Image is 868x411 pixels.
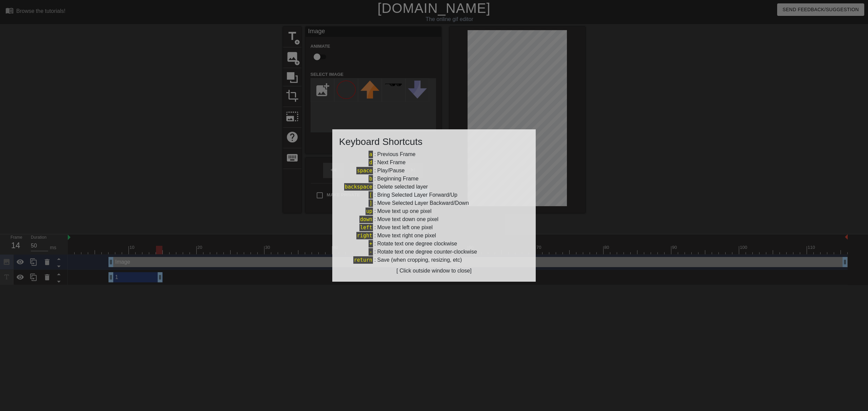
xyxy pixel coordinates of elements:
[339,158,529,167] div: :
[377,240,457,248] div: Rotate text one degree clockwise
[377,215,438,223] div: Move text down one pixel
[339,223,529,232] div: :
[339,267,529,275] div: [ Click outside window to close]
[339,199,529,207] div: :
[339,150,529,158] div: :
[369,199,373,207] span: ]
[339,183,529,191] div: :
[339,191,529,199] div: :
[344,183,373,191] span: backspace
[369,248,373,256] span: -
[377,207,431,215] div: Move text up one pixel
[366,208,373,215] span: up
[339,136,529,148] h3: Keyboard Shortcuts
[353,256,373,264] span: return
[377,150,415,158] div: Previous Frame
[369,240,373,247] span: +
[359,224,373,231] span: left
[377,158,406,167] div: Next Frame
[377,167,405,175] div: Play/Pause
[339,256,529,264] div: :
[339,207,529,215] div: :
[359,216,373,223] span: down
[339,232,529,240] div: :
[369,191,373,199] span: [
[339,240,529,248] div: :
[339,167,529,175] div: :
[356,167,373,174] span: space
[377,175,418,183] div: Beginning Frame
[356,232,373,239] span: right
[339,175,529,183] div: :
[369,175,373,182] span: b
[377,191,457,199] div: Bring Selected Layer Forward/Up
[377,183,428,191] div: Delete selected layer
[377,248,477,256] div: Rotate text one degree counter-clockwise
[369,151,373,158] span: a
[377,223,433,232] div: Move text left one pixel
[377,232,436,240] div: Move text right one pixel
[339,248,529,256] div: :
[377,256,462,264] div: Save (when cropping, resizing, etc)
[339,215,529,223] div: :
[369,159,373,166] span: d
[377,199,469,207] div: Move Selected Layer Backward/Down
